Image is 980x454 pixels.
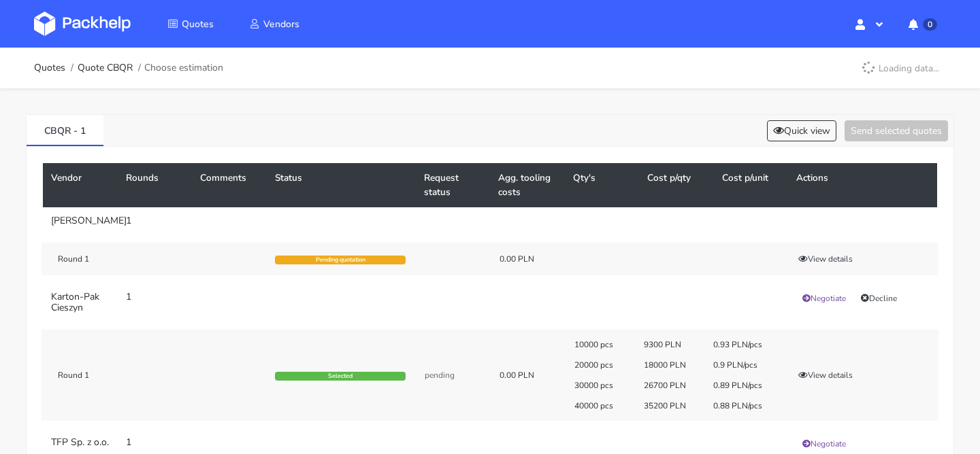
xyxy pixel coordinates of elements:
[792,252,859,266] button: View details
[233,12,316,36] a: Vendors
[34,54,223,82] nav: breadcrumb
[704,360,773,370] div: 0.9 PLN/pcs
[714,163,789,207] th: Cost p/unit
[565,380,634,391] div: 30000 pcs
[42,370,191,381] div: Round 1
[704,339,773,350] div: 0.93 PLN/pcs
[34,12,131,36] img: Dashboard
[634,400,704,411] div: 35200 PLN
[565,163,640,207] th: Qty's
[43,283,118,321] td: Karton-Pak Cieszyn
[42,254,191,264] div: Round 1
[151,12,230,36] a: Quotes
[788,163,937,207] th: Actions
[796,292,852,305] button: Negotiate
[416,163,491,207] th: Request status
[490,163,565,207] th: Agg. tooling costs
[118,163,193,207] th: Rounds
[923,18,937,31] span: 0
[192,163,267,207] th: Comments
[34,63,65,73] a: Quotes
[43,163,118,207] th: Vendor
[898,12,946,36] button: 0
[78,63,133,73] a: Quote CBQR
[565,339,634,350] div: 10000 pcs
[854,56,946,80] p: Loading data...
[704,380,773,391] div: 0.89 PLN/pcs
[634,339,704,350] div: 9300 PLN
[845,120,948,141] button: Send selected quotes
[43,207,118,234] td: [PERSON_NAME]
[565,400,634,411] div: 40000 pcs
[275,256,406,265] div: Pending quotation
[639,163,714,207] th: Cost p/qty
[144,63,223,73] span: Choose estimation
[425,370,455,381] span: pending
[792,368,859,382] button: View details
[267,163,416,207] th: Status
[796,437,852,451] button: Negotiate
[118,207,193,234] td: 1
[704,400,773,411] div: 0.88 PLN/pcs
[500,254,555,264] div: 0.00 PLN
[767,120,836,141] button: Quick view
[27,115,103,145] a: CBQR - 1
[565,360,634,370] div: 20000 pcs
[500,370,555,381] div: 0.00 PLN
[275,372,406,381] div: Selected
[855,292,903,305] button: Decline
[263,18,299,31] span: Vendors
[634,360,704,370] div: 18000 PLN
[182,18,214,31] span: Quotes
[634,380,704,391] div: 26700 PLN
[118,283,193,321] td: 1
